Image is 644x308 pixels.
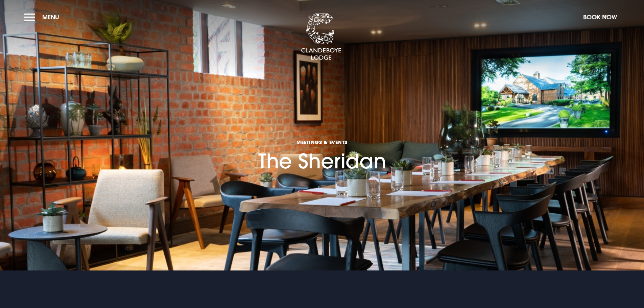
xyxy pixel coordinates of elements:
button: Menu [24,10,63,24]
span: Meetings & Events [258,139,386,145]
h1: The Sheridan [258,101,386,173]
button: Book Now [580,10,620,24]
span: Menu [42,13,59,21]
img: Clandeboye Lodge [301,13,341,61]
